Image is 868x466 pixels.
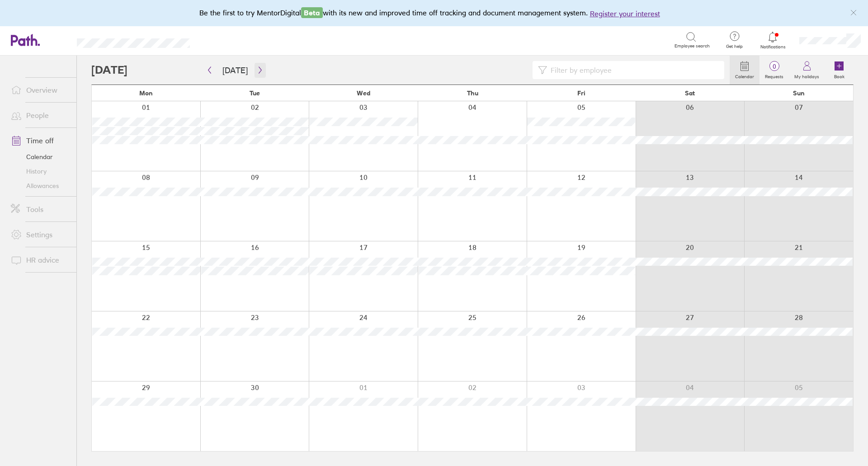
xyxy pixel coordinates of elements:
[730,56,759,85] a: Calendar
[199,7,669,19] div: Be the first to try MentorDigital with its new and improved time off tracking and document manage...
[357,89,370,97] span: Wed
[4,200,76,218] a: Tools
[685,89,695,97] span: Sat
[720,44,749,49] span: Get help
[759,56,789,85] a: 0Requests
[4,251,76,269] a: HR advice
[758,44,788,50] span: Notifications
[214,36,237,44] div: Search
[4,179,76,193] a: Allowances
[4,150,76,164] a: Calendar
[759,71,789,80] label: Requests
[789,56,825,85] a: My holidays
[758,31,788,50] a: Notifications
[215,63,255,78] button: [DATE]
[250,89,260,97] span: Tue
[759,63,789,70] span: 0
[547,61,719,79] input: Filter by employee
[467,89,478,97] span: Thu
[577,89,585,97] span: Fri
[139,89,153,97] span: Mon
[825,56,854,85] a: Book
[4,81,76,99] a: Overview
[4,226,76,244] a: Settings
[4,132,76,150] a: Time off
[4,164,76,179] a: History
[590,8,660,19] button: Register your interest
[730,71,759,80] label: Calendar
[675,43,710,49] span: Employee search
[789,71,825,80] label: My holidays
[829,71,850,80] label: Book
[301,7,323,18] span: Beta
[793,89,805,97] span: Sun
[4,106,76,124] a: People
